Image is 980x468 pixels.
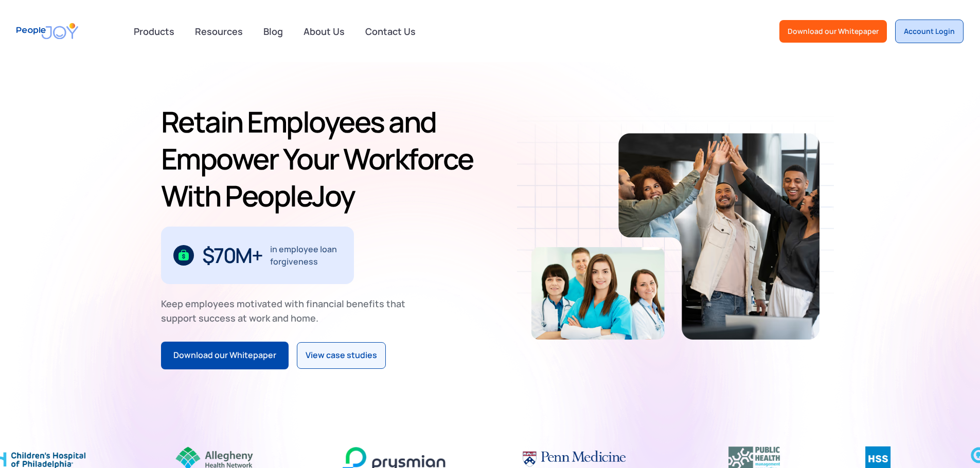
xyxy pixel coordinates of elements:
div: Download our Whitepaper [788,26,879,36]
img: Retain-Employees-PeopleJoy [531,247,665,340]
a: Download our Whitepaper [161,342,289,369]
a: Blog [257,20,289,43]
div: Keep employees motivated with financial benefits that support success at work and home. [161,296,414,325]
a: About Us [297,20,351,43]
a: Resources [189,20,249,43]
div: Account Login [904,26,955,36]
a: home [16,16,78,46]
a: Download our Whitepaper [779,20,887,43]
a: View case studies [297,342,386,369]
div: 1 / 3 [161,227,354,284]
div: Products [128,21,181,42]
h1: Retain Employees and Empower Your Workforce With PeopleJoy [161,103,486,214]
div: $70M+ [202,247,262,264]
a: Contact Us [359,20,422,43]
a: Account Login [895,20,964,43]
div: in employee loan forgiveness [270,243,342,268]
div: Download our Whitepaper [173,349,276,362]
div: View case studies [306,349,377,362]
img: Retain-Employees-PeopleJoy [618,133,819,340]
